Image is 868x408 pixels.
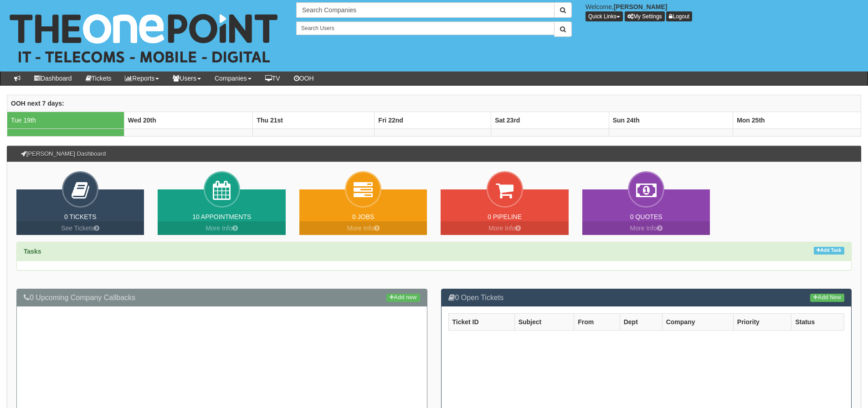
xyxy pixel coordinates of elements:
th: From [574,314,620,331]
a: Add New [810,294,844,302]
h3: 0 Open Tickets [448,294,845,302]
a: My Settings [625,11,665,21]
a: 0 Pipeline [488,213,522,220]
a: See Tickets [16,221,144,235]
button: Quick Links [586,11,623,21]
th: Dept [620,314,662,331]
input: Search Users [296,21,555,35]
th: Status [791,314,844,331]
input: Search Companies [296,2,555,18]
strong: Tasks [24,248,41,255]
th: Wed 20th [124,112,253,128]
a: TV [258,71,287,85]
a: 0 Jobs [352,213,374,220]
a: Logout [666,11,692,21]
a: Dashboard [27,71,79,85]
a: Add new [386,294,420,302]
a: OOH [287,71,321,85]
a: Reports [118,71,166,85]
th: Mon 25th [733,112,861,128]
a: Users [166,71,208,85]
th: Company [662,314,733,331]
a: 10 Appointments [192,213,251,220]
th: Sat 23rd [491,112,609,128]
a: More Info [582,221,710,235]
th: OOH next 7 days: [7,95,861,112]
a: More Info [158,221,285,235]
th: Ticket ID [448,314,514,331]
div: Welcome, [579,2,868,21]
a: 0 Tickets [64,213,97,220]
td: Tue 19th [7,112,124,128]
th: Subject [514,314,574,331]
th: Priority [733,314,791,331]
th: Fri 22nd [375,112,491,128]
a: Companies [208,71,258,85]
h3: [PERSON_NAME] Dashboard [16,146,110,162]
th: Sun 24th [609,112,733,128]
a: More Info [441,221,568,235]
a: Tickets [79,71,118,85]
th: Thu 21st [253,112,375,128]
a: More Info [299,221,427,235]
h3: 0 Upcoming Company Callbacks [24,294,420,302]
a: 0 Quotes [630,213,663,220]
a: Add Task [814,247,844,255]
b: [PERSON_NAME] [614,3,667,10]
